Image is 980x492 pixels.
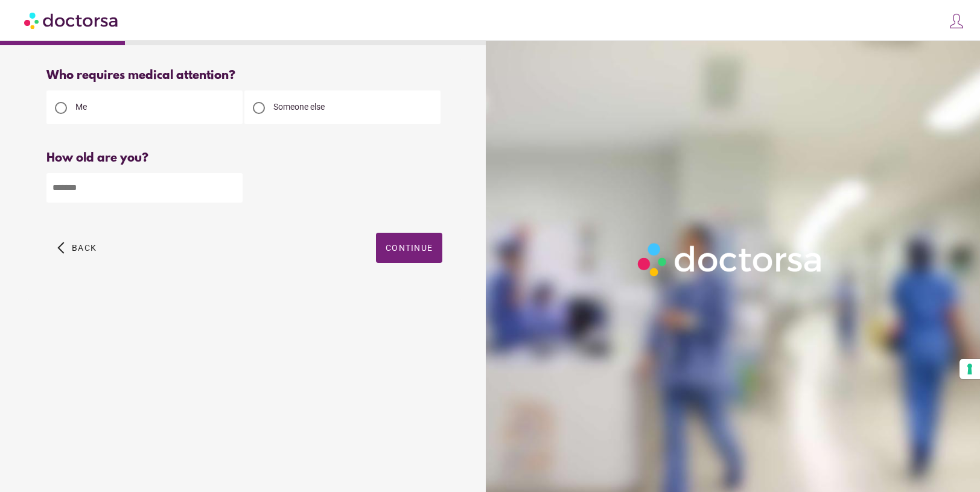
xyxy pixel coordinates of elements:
[52,233,101,263] button: arrow_back_ios Back
[948,13,965,30] img: icons8-customer-100.png
[386,243,433,253] span: Continue
[46,69,442,83] div: Who requires medical attention?
[72,243,97,253] span: Back
[376,233,442,263] button: Continue
[46,151,442,165] div: How old are you?
[632,238,829,281] img: Logo-Doctorsa-trans-White-partial-flat.png
[24,7,119,34] img: Doctorsa.com
[273,102,325,112] span: Someone else
[75,102,87,112] span: Me
[959,359,980,379] button: Your consent preferences for tracking technologies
